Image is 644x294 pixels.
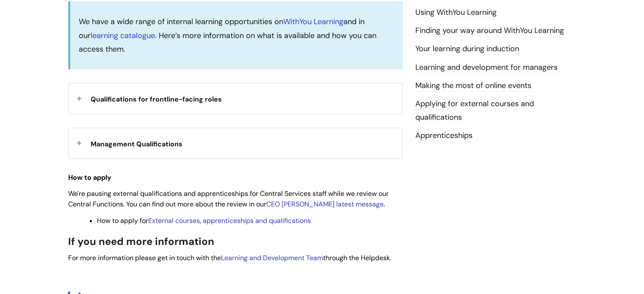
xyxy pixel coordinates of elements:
a: learning catalogue [91,30,155,41]
span: We're pausing external qualifications and apprenticeships for Central Services staff while we rev... [68,189,389,209]
a: Making the most of online events [415,80,531,91]
p: We have a wide range of internal learning opportunities on and in our . Here’s more information o... [79,15,394,56]
strong: How to apply [68,173,111,182]
a: Finding your way around WithYou Learning [415,25,564,36]
a: Applying for external courses and qualifications [415,99,534,123]
a: WithYou Learning [283,16,343,27]
span: How to apply for [97,216,311,225]
a: Learning and development for managers [415,62,558,73]
a: Learning and Development Team [221,253,323,262]
a: Using WithYou Learning [415,7,497,18]
a: Your learning during induction [415,44,519,55]
a: CEO [PERSON_NAME] latest message [266,200,384,209]
a: External courses, apprenticeships and qualifications [148,216,311,225]
span: For more information please get in touch with the through the Helpdesk. [68,253,391,262]
span: Qualifications for frontline-facing roles [91,95,222,104]
span: Management Qualifications [91,140,182,148]
a: Apprenticeships [415,130,473,141]
span: If you need more information [68,235,214,248]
